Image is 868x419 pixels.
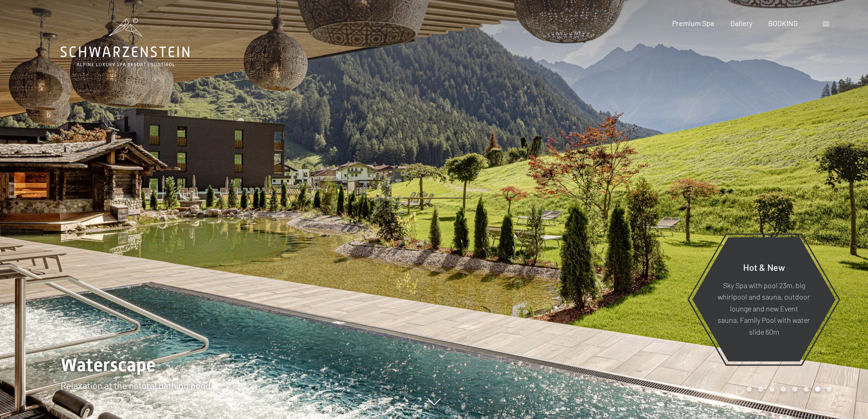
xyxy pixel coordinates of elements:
div: Carousel Page 5 [792,387,797,392]
div: Carousel Page 3 [770,387,775,392]
div: Carousel Page 8 [827,387,832,392]
div: Carousel Page 7 (Current Slide) [815,387,820,392]
div: Carousel Page 1 [747,387,752,392]
div: Carousel Page 6 [804,387,809,392]
a: BOOKING [768,19,798,27]
div: Carousel Page 2 [758,387,763,392]
a: Gallery [730,19,752,27]
a: Hot & New Sky Spa with pool 23m, big whirlpool and sauna, outdoor lounge and new Event sauna, Fam... [692,237,836,362]
a: Premium Spa [672,19,714,27]
p: Sky Spa with pool 23m, big whirlpool and sauna, outdoor lounge and new Event sauna, Family Pool w... [714,279,813,337]
div: Carousel Page 4 [781,387,786,392]
span: Hot & New [743,261,785,272]
div: Carousel Pagination [744,387,832,392]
